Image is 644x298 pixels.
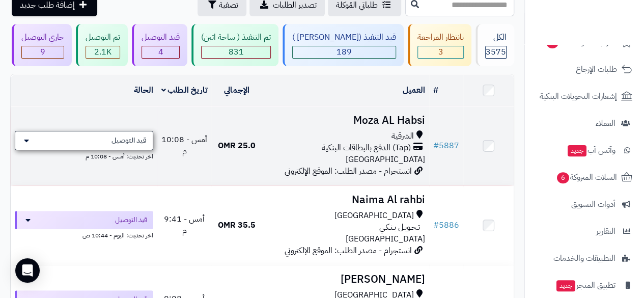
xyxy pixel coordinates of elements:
[266,115,425,126] h3: Moza AL Habsi
[161,133,207,157] span: أمس - 10:08 م
[406,24,473,66] a: بانتظار المراجعة 3
[337,46,352,58] span: 189
[142,46,179,58] div: 4
[15,150,153,161] div: اخر تحديث: أمس - 10:08 م
[485,32,507,43] div: الكل
[556,172,570,184] span: 6
[15,258,40,283] div: Open Intercom Messenger
[266,274,425,285] h3: [PERSON_NAME]
[379,222,420,233] span: تـحـويـل بـنـكـي
[571,197,615,211] span: أدوات التسويق
[202,46,270,58] div: 831
[10,24,74,66] a: جاري التوصيل 9
[567,143,615,157] span: وآتس آب
[531,192,638,216] a: أدوات التسويق
[531,84,638,109] a: إشعارات التحويلات البنكية
[596,224,615,238] span: التقارير
[201,32,271,43] div: تم التنفيذ ( ساحة اتين)
[417,32,464,43] div: بانتظار المراجعة
[266,194,425,206] h3: Naima Al rahbi
[531,273,638,297] a: تطبيق المتجرجديد
[531,165,638,189] a: السلات المتروكة6
[134,84,153,96] a: الحالة
[346,233,425,245] span: [GEOGRAPHIC_DATA]
[531,219,638,243] a: التقارير
[189,24,281,66] a: تم التنفيذ ( ساحة اتين) 831
[74,24,130,66] a: تم التوصيل 2.1K
[293,46,396,58] div: 189
[281,24,406,66] a: قيد التنفيذ ([PERSON_NAME] ) 189
[391,130,414,142] span: الشرقية
[433,84,438,96] a: #
[555,278,615,292] span: تطبيق المتجر
[334,210,414,222] span: [GEOGRAPHIC_DATA]
[433,219,459,231] a: #5886
[164,213,205,237] span: أمس - 9:41 م
[229,46,244,58] span: 831
[158,46,163,58] span: 4
[596,116,615,130] span: العملاء
[142,32,180,43] div: قيد التوصيل
[21,32,64,43] div: جاري التوصيل
[86,32,120,43] div: تم التوصيل
[161,84,208,96] a: تاريخ الطلب
[556,170,617,184] span: السلات المتروكة
[568,145,586,156] span: جديد
[218,219,256,231] span: 35.5 OMR
[546,37,559,49] span: 1
[322,142,411,154] span: (Tap) الدفع بالبطاقات البنكية
[224,84,249,96] a: الإجمالي
[556,280,575,291] span: جديد
[40,46,45,58] span: 9
[218,140,256,152] span: 25.0 OMR
[531,57,638,82] a: طلبات الإرجاع
[22,46,64,58] div: 9
[94,46,111,58] span: 2.1K
[433,140,439,152] span: #
[553,251,615,265] span: التطبيقات والخدمات
[418,46,463,58] div: 3
[576,62,617,76] span: طلبات الإرجاع
[111,136,147,146] span: قيد التوصيل
[292,32,396,43] div: قيد التنفيذ ([PERSON_NAME] )
[115,215,147,225] span: قيد التوصيل
[86,46,120,58] div: 2088
[433,140,459,152] a: #5887
[130,24,189,66] a: قيد التوصيل 4
[403,84,425,96] a: العميل
[486,46,506,58] span: 3575
[473,24,516,66] a: الكل3575
[531,246,638,270] a: التطبيقات والخدمات
[433,219,439,231] span: #
[285,245,412,257] span: انستجرام - مصدر الطلب: الموقع الإلكتروني
[540,89,617,103] span: إشعارات التحويلات البنكية
[438,46,443,58] span: 3
[531,111,638,136] a: العملاء
[346,153,425,166] span: [GEOGRAPHIC_DATA]
[15,229,153,240] div: اخر تحديث: اليوم - 10:44 ص
[285,165,412,177] span: انستجرام - مصدر الطلب: الموقع الإلكتروني
[531,138,638,162] a: وآتس آبجديد
[575,8,634,29] img: logo-2.png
